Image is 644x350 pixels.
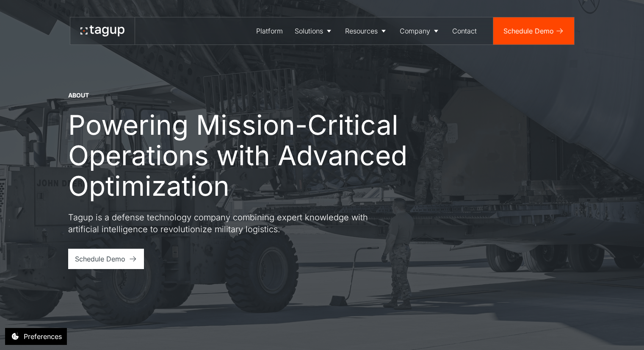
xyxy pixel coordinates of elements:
p: Tagup is a defense technology company combining expert knowledge with artificial intelligence to ... [68,211,373,235]
a: Schedule Demo [68,249,144,269]
a: Schedule Demo [493,17,574,44]
a: Company [394,17,446,44]
a: Solutions [289,17,339,44]
div: Preferences [24,331,62,342]
div: Schedule Demo [75,254,125,264]
a: Platform [250,17,289,44]
div: Company [400,26,430,36]
div: Platform [256,26,283,36]
div: Resources [345,26,378,36]
h1: Powering Mission-Critical Operations with Advanced Optimization [68,110,424,201]
div: Contact [452,26,477,36]
div: Schedule Demo [503,26,554,36]
div: Solutions [295,26,323,36]
a: Contact [446,17,483,44]
div: About [68,91,89,100]
a: Resources [339,17,394,44]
